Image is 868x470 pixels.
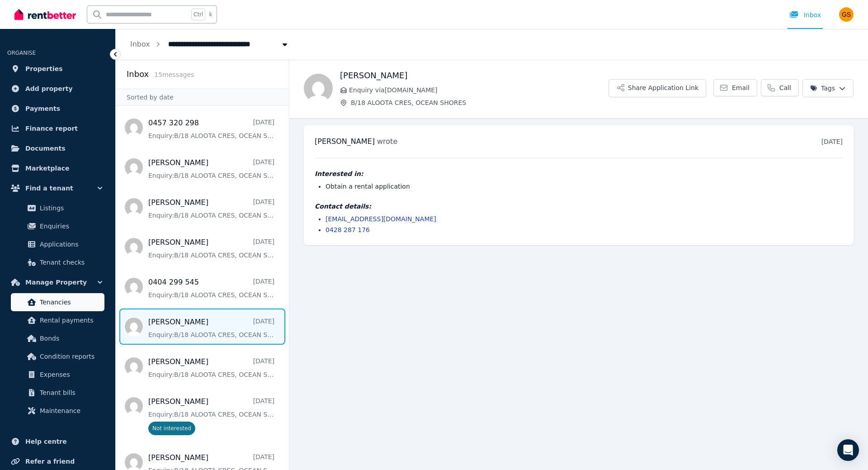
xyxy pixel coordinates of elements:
a: Call [761,79,799,96]
span: Tags [810,84,835,93]
a: Enquiries [11,217,104,235]
a: Bonds [11,329,104,347]
span: Tenant bills [40,387,101,398]
span: Maintenance [40,405,101,416]
img: RentBetter [14,8,76,21]
span: Tenancies [40,297,101,308]
span: wrote [377,137,397,146]
img: GURBHEJ SEKHON [839,7,854,22]
span: 15 message s [154,71,194,78]
span: Ctrl [191,9,205,20]
span: Payments [25,103,60,114]
span: k [209,11,212,18]
a: Tenant bills [11,384,104,402]
span: Email [732,83,750,92]
span: ORGANISE [7,50,36,56]
a: Inbox [130,40,150,48]
button: Find a tenant [7,179,108,197]
a: [EMAIL_ADDRESS][DOMAIN_NAME] [325,215,436,223]
a: Listings [11,199,104,217]
a: Properties [7,60,108,78]
span: Add property [25,83,73,94]
span: Bonds [40,333,101,344]
a: Tenant checks [11,253,104,271]
span: Condition reports [40,351,101,362]
a: Help centre [7,432,108,451]
a: 0457 320 298[DATE]Enquiry:B/18 ALOOTA CRES, OCEAN SHORES. [148,118,274,140]
li: Obtain a rental application [325,182,843,191]
a: [PERSON_NAME][DATE]Enquiry:B/18 ALOOTA CRES, OCEAN SHORES. [148,157,274,180]
span: Documents [25,143,66,154]
span: Applications [40,239,101,250]
h4: Interested in: [315,169,843,178]
a: Finance report [7,119,108,138]
a: Tenancies [11,293,104,311]
span: Properties [25,63,63,74]
a: [PERSON_NAME][DATE]Enquiry:B/18 ALOOTA CRES, OCEAN SHORES. [148,197,274,220]
span: Refer a friend [25,456,75,467]
span: Rental payments [40,315,101,326]
a: Rental payments [11,311,104,329]
a: 0404 299 545[DATE]Enquiry:B/18 ALOOTA CRES, OCEAN SHORES. [148,277,274,299]
span: Manage Property [25,277,87,288]
span: Find a tenant [25,183,73,194]
span: Tenant checks [40,257,101,268]
a: [PERSON_NAME][DATE]Enquiry:B/18 ALOOTA CRES, OCEAN SHORES. [148,317,274,339]
h1: [PERSON_NAME] [340,69,609,82]
span: Finance report [25,123,78,134]
a: Documents [7,139,108,157]
a: 0428 287 176 [325,226,370,233]
a: Applications [11,235,104,253]
span: Expenses [40,369,101,380]
img: Jordan Marsden [304,74,333,103]
span: Enquiries [40,221,101,232]
h2: Inbox [127,68,149,81]
span: Call [779,83,791,92]
div: Inbox [789,10,821,19]
nav: Breadcrumb [116,29,304,60]
button: Tags [802,79,854,97]
a: Condition reports [11,347,104,366]
a: [PERSON_NAME][DATE]Enquiry:B/18 ALOOTA CRES, OCEAN SHORES. [148,356,274,379]
a: [PERSON_NAME][DATE]Enquiry:B/18 ALOOTA CRES, OCEAN SHORES.Not interested [148,396,274,435]
div: Open Intercom Messenger [837,439,859,461]
a: Maintenance [11,402,104,420]
a: Payments [7,100,108,118]
span: B/18 ALOOTA CRES, OCEAN SHORES [351,98,609,107]
time: [DATE] [821,138,843,145]
span: Enquiry via [DOMAIN_NAME] [349,85,609,95]
a: Expenses [11,366,104,384]
button: Manage Property [7,273,108,291]
h4: Contact details: [315,202,843,211]
span: Listings [40,203,101,214]
button: Share Application Link [609,79,706,97]
a: Add property [7,80,108,98]
a: Marketplace [7,159,108,177]
a: Email [713,79,757,96]
a: [PERSON_NAME][DATE]Enquiry:B/18 ALOOTA CRES, OCEAN SHORES. [148,237,274,260]
span: [PERSON_NAME] [315,137,375,146]
span: Help centre [25,436,67,447]
div: Sorted by date [116,89,289,106]
span: Marketplace [25,163,69,174]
